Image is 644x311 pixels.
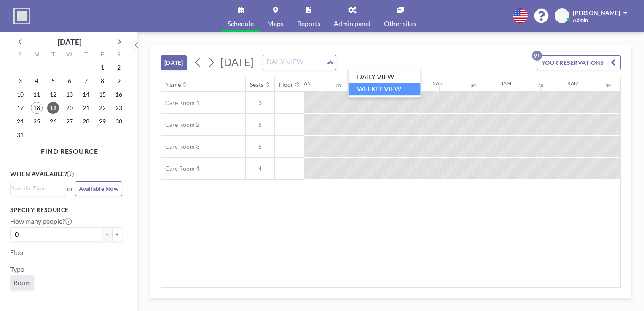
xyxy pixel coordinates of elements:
div: [DATE] [58,36,81,48]
span: Tuesday, August 26, 2025 [47,115,59,127]
div: M [29,50,45,61]
div: T [78,50,94,61]
span: Available Now [79,185,118,192]
h4: FIND RESOURCE [10,144,129,155]
div: 12AM [298,80,312,86]
div: T [45,50,62,61]
span: Friday, August 1, 2025 [97,62,108,73]
span: Thursday, August 7, 2025 [80,75,92,87]
span: Tuesday, August 19, 2025 [47,102,59,114]
div: S [12,50,29,61]
span: Admin panel [334,20,370,27]
span: - [275,99,304,107]
button: + [112,227,122,241]
div: S [110,50,127,61]
span: - [275,143,304,150]
span: 3 [246,99,274,107]
span: 5 [246,121,274,129]
span: Thursday, August 21, 2025 [80,102,92,114]
span: Wednesday, August 13, 2025 [64,88,75,100]
span: Friday, August 29, 2025 [97,115,108,127]
li: DAILY VIEW [349,71,421,83]
span: Thursday, August 14, 2025 [80,88,92,100]
span: - [275,165,304,172]
div: Search for option [11,182,65,195]
span: Tuesday, August 12, 2025 [47,88,59,100]
span: Sunday, August 17, 2025 [14,102,26,114]
span: Wednesday, August 20, 2025 [64,102,75,114]
span: Sunday, August 10, 2025 [14,88,26,100]
li: WEEKLY VIEW [349,83,421,95]
button: - [102,227,112,241]
span: Saturday, August 30, 2025 [113,115,125,127]
span: Thursday, August 28, 2025 [80,115,92,127]
span: Maps [267,20,284,27]
div: 30 [538,83,543,88]
span: LW [558,12,566,20]
span: Monday, August 11, 2025 [31,88,43,100]
div: W [62,50,78,61]
div: 3AM [500,80,511,86]
span: Admin [573,17,588,23]
span: 5 [246,143,274,150]
span: Reports [297,20,320,27]
div: Search for option [263,55,336,70]
button: [DATE] [161,55,187,70]
span: Schedule [228,20,254,27]
div: F [94,50,110,61]
div: Name [165,81,181,88]
span: Sunday, August 24, 2025 [14,115,26,127]
span: Room [13,279,31,287]
span: Wednesday, August 6, 2025 [64,75,75,87]
span: Saturday, August 23, 2025 [113,102,125,114]
label: Floor [10,248,26,257]
span: or [67,185,73,193]
div: 30 [606,83,611,88]
div: Floor [279,81,293,88]
span: Sunday, August 3, 2025 [14,75,26,87]
span: Care Room 2 [161,121,199,129]
span: Friday, August 15, 2025 [97,88,108,100]
span: [DATE] [220,56,254,68]
button: YOUR RESERVATIONS9+ [537,55,621,70]
img: organization-logo [13,8,30,24]
label: How many people? [10,217,72,225]
span: Friday, August 8, 2025 [97,75,108,87]
span: Care Room 3 [161,143,199,150]
div: 4AM [568,80,579,86]
span: Monday, August 18, 2025 [31,102,43,114]
span: [PERSON_NAME] [573,9,620,16]
span: Sunday, August 31, 2025 [14,129,26,141]
span: Tuesday, August 5, 2025 [47,75,59,87]
div: Seats [250,81,263,88]
span: Saturday, August 2, 2025 [113,62,125,73]
button: Available Now [75,181,122,196]
div: 2AM [433,80,444,86]
span: - [275,121,304,129]
span: Saturday, August 9, 2025 [113,75,125,87]
label: Type [10,265,24,273]
span: 4 [246,165,274,172]
div: 30 [336,83,341,88]
span: Monday, August 4, 2025 [31,75,43,87]
span: Monday, August 25, 2025 [31,115,43,127]
h3: Specify resource [10,206,122,214]
span: Care Room 1 [161,99,199,107]
p: 9+ [532,51,542,61]
input: Search for option [264,57,325,68]
span: Saturday, August 16, 2025 [113,88,125,100]
div: 30 [471,83,476,88]
span: Wednesday, August 27, 2025 [64,115,75,127]
span: Care Room 4 [161,165,199,172]
span: Other sites [384,20,416,27]
input: Search for option [11,184,60,193]
span: Friday, August 22, 2025 [97,102,108,114]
